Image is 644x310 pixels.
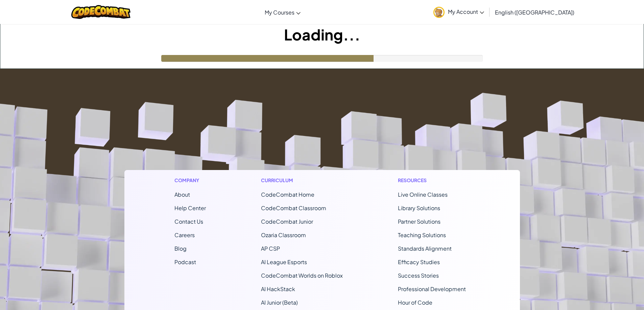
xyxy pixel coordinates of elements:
[398,272,439,279] a: Success Stories
[448,8,484,15] span: My Account
[174,245,187,252] a: Blog
[261,204,326,212] a: CodeCombat Classroom
[174,231,195,238] a: Careers
[174,258,196,265] a: Podcast
[398,245,452,252] a: Standards Alignment
[261,285,295,292] a: AI HackStack
[398,191,448,198] a: Live Online Classes
[261,299,298,306] a: AI Junior (Beta)
[398,218,440,225] a: Partner Solutions
[0,24,644,45] h1: Loading...
[261,245,280,252] a: AP CSP
[71,5,130,19] img: CodeCombat logo
[261,177,343,184] h1: Curriculum
[398,231,446,238] a: Teaching Solutions
[261,3,304,21] a: My Courses
[174,191,190,198] a: About
[398,177,470,184] h1: Resources
[261,191,314,198] span: CodeCombat Home
[261,272,343,279] a: CodeCombat Worlds on Roblox
[398,285,466,292] a: Professional Development
[398,299,432,306] a: Hour of Code
[495,9,574,16] span: English ([GEOGRAPHIC_DATA])
[398,258,440,265] a: Efficacy Studies
[174,218,203,225] span: Contact Us
[265,9,294,16] span: My Courses
[261,258,307,265] a: AI League Esports
[492,3,578,21] a: English ([GEOGRAPHIC_DATA])
[398,204,440,212] a: Library Solutions
[174,204,206,212] a: Help Center
[430,1,487,23] a: My Account
[174,177,206,184] h1: Company
[433,7,445,18] img: avatar
[261,218,313,225] a: CodeCombat Junior
[261,231,306,238] a: Ozaria Classroom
